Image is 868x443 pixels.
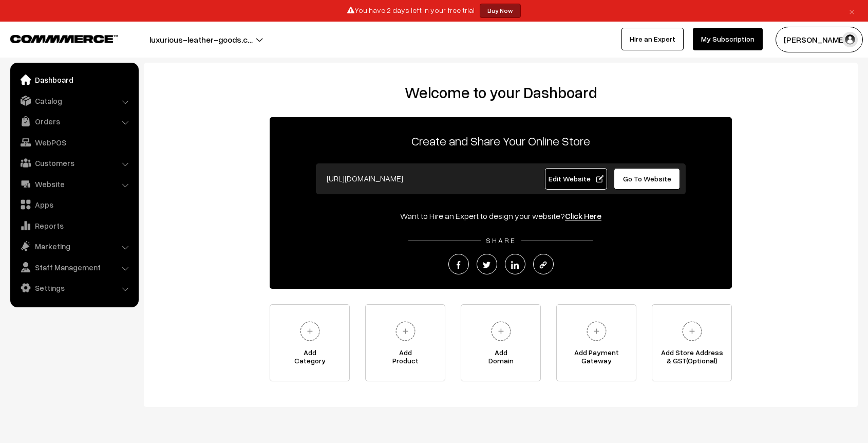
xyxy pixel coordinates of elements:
[557,348,636,369] span: Add Payment Gateway
[270,210,732,222] div: Want to Hire an Expert to design your website?
[461,348,540,369] span: Add Domain
[776,27,863,52] button: [PERSON_NAME]
[480,4,521,18] a: Buy Now
[154,83,847,102] h2: Welcome to your Dashboard
[10,35,118,43] img: COMMMERCE
[614,168,680,190] a: Go To Website
[652,348,731,369] span: Add Store Address & GST(Optional)
[842,32,858,47] img: user
[366,348,445,369] span: Add Product
[270,304,350,381] a: AddCategory
[13,258,135,276] a: Staff Management
[13,237,135,255] a: Marketing
[13,279,135,297] a: Settings
[391,317,420,345] img: plus.svg
[545,168,608,190] a: Edit Website
[582,317,611,345] img: plus.svg
[565,211,601,221] a: Click Here
[296,317,324,345] img: plus.svg
[13,91,135,110] a: Catalog
[693,28,763,50] a: My Subscription
[365,304,445,381] a: AddProduct
[13,216,135,235] a: Reports
[13,175,135,193] a: Website
[114,27,289,52] button: luxurious-leather-goods.c…
[623,174,671,183] span: Go To Website
[13,112,135,131] a: Orders
[270,348,349,369] span: Add Category
[10,32,100,44] a: COMMMERCE
[4,4,864,18] div: You have 2 days left in your free trial
[461,304,541,381] a: AddDomain
[549,174,603,183] span: Edit Website
[13,154,135,172] a: Customers
[621,28,684,50] a: Hire an Expert
[652,304,732,381] a: Add Store Address& GST(Optional)
[481,236,521,245] span: SHARE
[556,304,636,381] a: Add PaymentGateway
[845,5,859,17] a: ×
[487,317,515,345] img: plus.svg
[678,317,706,345] img: plus.svg
[13,133,135,152] a: WebPOS
[13,70,135,89] a: Dashboard
[13,195,135,214] a: Apps
[270,132,732,150] p: Create and Share Your Online Store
